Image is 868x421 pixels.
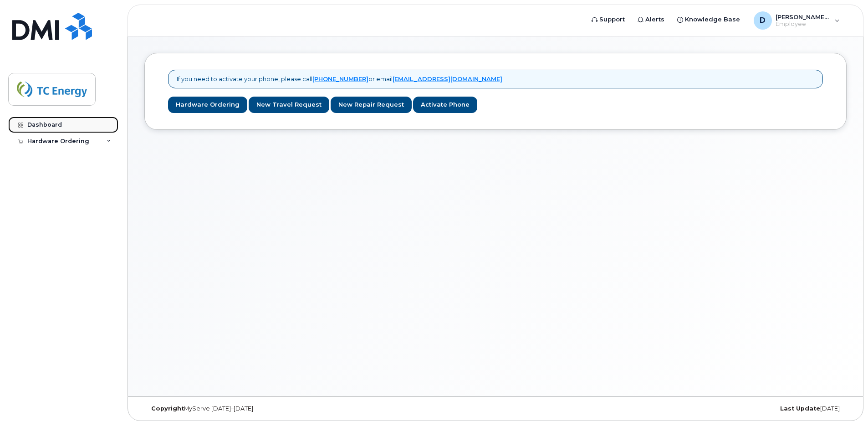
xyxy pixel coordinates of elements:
[144,405,378,412] div: MyServe [DATE]–[DATE]
[168,97,247,113] a: Hardware Ordering
[331,97,412,113] a: New Repair Request
[151,405,184,412] strong: Copyright
[413,97,477,113] a: Activate Phone
[828,381,861,414] iframe: Messenger Launcher
[177,75,502,83] p: If you need to activate your phone, please call or email
[613,405,847,412] div: [DATE]
[312,75,368,82] a: [PHONE_NUMBER]
[780,405,820,412] strong: Last Update
[249,97,329,113] a: New Travel Request
[393,75,502,82] a: [EMAIL_ADDRESS][DOMAIN_NAME]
